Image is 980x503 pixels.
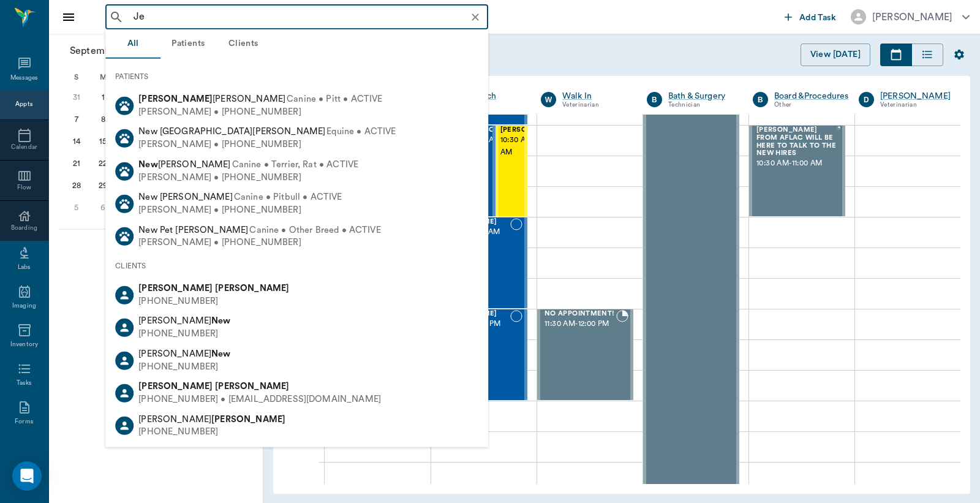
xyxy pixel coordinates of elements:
[138,360,230,373] div: [PHONE_NUMBER]
[880,90,951,102] a: [PERSON_NAME]
[647,92,662,107] div: B
[68,133,85,150] div: Sunday, September 14, 2025
[232,159,359,172] span: Canine • Terrier, Rat • ACTIVE
[15,417,33,426] div: Forms
[216,29,271,59] button: Clients
[138,160,157,169] b: New
[94,177,111,194] div: Monday, September 29, 2025
[94,89,111,106] div: Monday, September 1, 2025
[668,100,734,110] div: Technician
[68,89,85,106] div: Sunday, August 31, 2025
[753,92,768,107] div: B
[872,10,952,25] div: [PERSON_NAME]
[17,379,32,388] div: Tasks
[138,138,396,151] div: [PERSON_NAME] • [PHONE_NUMBER]
[138,225,248,234] span: New Pet [PERSON_NAME]
[456,90,522,102] a: Appt Tech
[211,414,285,423] b: [PERSON_NAME]
[68,111,85,128] div: Sunday, September 7, 2025
[68,199,85,216] div: Sunday, October 5, 2025
[94,199,111,216] div: Monday, October 6, 2025
[63,68,90,86] div: S
[138,94,285,104] span: [PERSON_NAME]
[105,253,488,279] div: CLIENTS
[67,42,122,59] span: September
[94,111,111,128] div: Monday, September 8, 2025
[18,263,31,272] div: Labs
[138,160,230,169] span: [PERSON_NAME]
[780,6,841,28] button: Add Task
[545,318,616,330] span: 11:30 AM - 12:00 PM
[64,39,167,63] button: September2025
[749,125,845,217] div: BOOKED, 10:30 AM - 11:00 AM
[801,43,870,66] button: View [DATE]
[138,127,325,136] span: New [GEOGRAPHIC_DATA][PERSON_NAME]
[12,461,42,491] div: Open Intercom Messenger
[500,134,562,159] span: 10:30 AM - 11:00 AM
[138,295,289,308] div: [PHONE_NUMBER]
[129,9,484,26] input: Search
[138,393,381,406] div: [PHONE_NUMBER] • [EMAIL_ADDRESS][DOMAIN_NAME]
[105,29,160,59] button: All
[138,192,233,202] span: New [PERSON_NAME]
[138,349,230,358] span: [PERSON_NAME]
[756,126,837,157] span: [PERSON_NAME] FROM AFLAC WILL BE HERE TO TALK TO THE NEW HIRES
[249,224,380,236] span: Canine • Other Breed • ACTIVE
[138,171,358,184] div: [PERSON_NAME] • [PHONE_NUMBER]
[774,90,849,102] a: Board &Procedures
[138,94,213,104] b: [PERSON_NAME]
[211,316,230,325] b: New
[841,6,979,28] button: [PERSON_NAME]
[138,236,381,249] div: [PERSON_NAME] • [PHONE_NUMBER]
[668,90,734,102] a: Bath & Surgery
[211,349,230,358] b: New
[774,100,849,110] div: Other
[138,382,213,391] b: [PERSON_NAME]
[56,5,81,29] button: Close drawer
[562,90,628,102] a: Walk In
[500,126,562,134] span: [PERSON_NAME]
[138,284,213,293] b: [PERSON_NAME]
[160,29,216,59] button: Patients
[90,68,117,86] div: M
[562,100,628,110] div: Veterinarian
[15,100,32,109] div: Appts
[138,204,342,217] div: [PERSON_NAME] • [PHONE_NUMBER]
[138,105,382,118] div: [PERSON_NAME] • [PHONE_NUMBER]
[138,316,230,325] span: [PERSON_NAME]
[545,310,616,318] span: NO APPOINTMENT!
[537,309,633,401] div: BOOKED, 11:30 AM - 12:00 PM
[234,191,342,204] span: Canine • Pitbull • ACTIVE
[68,177,85,194] div: Sunday, September 28, 2025
[68,155,85,172] div: Sunday, September 21, 2025
[756,157,837,170] span: 10:30 AM - 11:00 AM
[215,284,289,293] b: [PERSON_NAME]
[94,133,111,150] div: Monday, September 15, 2025
[138,328,230,341] div: [PHONE_NUMBER]
[859,92,874,107] div: D
[496,125,527,217] div: NOT_CONFIRMED, 10:30 AM - 11:00 AM
[138,414,285,423] span: [PERSON_NAME]
[105,64,488,89] div: PATIENTS
[326,126,396,138] span: Equine • ACTIVE
[456,100,522,110] div: Technician
[10,74,39,83] div: Messages
[541,92,556,107] div: W
[467,9,484,26] button: Clear
[94,155,111,172] div: Monday, September 22, 2025
[12,301,36,311] div: Imaging
[138,426,285,439] div: [PHONE_NUMBER]
[287,93,382,106] span: Canine • Pitt • ACTIVE
[215,382,289,391] b: [PERSON_NAME]
[10,340,38,349] div: Inventory
[880,100,951,110] div: Veterinarian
